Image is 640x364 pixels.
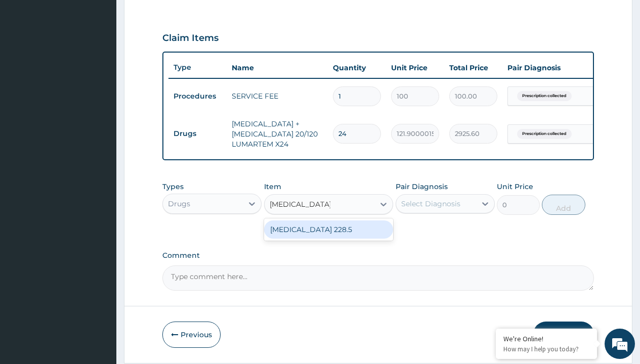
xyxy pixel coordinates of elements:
img: d_794563401_company_1708531726252_794563401 [19,51,41,76]
label: Types [162,183,184,191]
th: Name [227,58,328,78]
button: Add [542,195,585,215]
label: Comment [162,251,594,260]
button: Submit [533,322,594,348]
div: Drugs [168,199,190,209]
td: Procedures [168,87,227,106]
p: How may I help you today? [503,345,589,353]
th: Quantity [328,58,386,78]
span: We're online! [59,114,140,216]
td: [MEDICAL_DATA] + [MEDICAL_DATA] 20/120 LUMARTEM X24 [227,114,328,154]
label: Item [264,181,281,192]
td: Drugs [168,124,227,143]
span: Prescription collected [517,129,572,139]
label: Pair Diagnosis [396,181,448,192]
span: Prescription collected [517,91,572,101]
th: Pair Diagnosis [502,58,614,78]
button: Previous [162,322,221,348]
div: Minimize live chat window [166,5,190,29]
th: Type [168,58,227,77]
td: SERVICE FEE [227,86,328,106]
th: Unit Price [386,58,444,78]
div: Select Diagnosis [401,199,460,209]
div: We're Online! [503,334,589,343]
div: [MEDICAL_DATA] 228.5 [264,220,394,239]
th: Total Price [444,58,502,78]
div: Chat with us now [53,57,170,70]
h3: Claim Items [162,33,219,44]
textarea: Type your message and hit 'Enter' [5,250,193,286]
label: Unit Price [497,181,533,192]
